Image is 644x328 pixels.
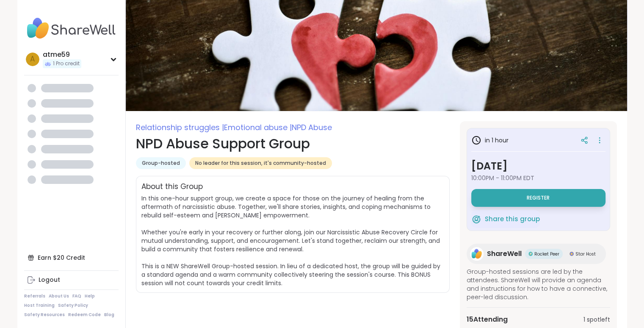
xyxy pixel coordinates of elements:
img: ShareWell Logomark [471,214,481,224]
a: Referrals [24,293,45,299]
div: Logout [39,276,60,284]
span: NPD Abuse [292,122,332,133]
img: ShareWell [470,247,484,261]
a: ShareWellShareWellRocket PeerRocket PeerStar HostStar Host [467,244,606,264]
a: Safety Resources [24,312,65,318]
span: Relationship struggles | [136,122,224,133]
a: Redeem Code [68,312,101,318]
button: Share this group [471,210,540,228]
a: Host Training [24,303,55,309]
span: Register [527,195,550,201]
img: Rocket Peer [528,252,533,256]
a: Safety Policy [58,303,88,309]
span: Star Host [575,251,596,257]
h2: About this Group [141,181,203,192]
a: Blog [104,312,114,318]
span: Emotional abuse | [224,122,292,133]
img: ShareWell Nav Logo [24,14,119,43]
span: Rocket Peer [534,251,559,257]
span: 15 Attending [467,314,508,325]
span: 10:00PM - 11:00PM EDT [471,174,605,182]
span: In this one-hour support group, we create a space for those on the journey of healing from the af... [141,194,440,287]
a: Help [85,293,95,299]
span: Group-hosted sessions are led by the attendees. ShareWell will provide an agenda and instructions... [467,267,610,301]
div: atme59 [43,50,81,59]
span: ShareWell [487,249,522,259]
a: About Us [49,293,69,299]
div: Earn $20 Credit [24,250,119,265]
a: Logout [24,272,119,288]
h3: in 1 hour [471,135,509,145]
span: Share this group [485,214,540,224]
img: Star Host [569,252,574,256]
span: 1 spot left [583,315,610,324]
span: Group-hosted [142,160,180,167]
h3: [DATE] [471,158,605,174]
h1: NPD Abuse Support Group [136,133,450,154]
a: FAQ [72,293,81,299]
button: Register [471,189,605,207]
span: a [30,54,35,65]
span: No leader for this session, it's community-hosted [195,160,326,167]
span: 1 Pro credit [53,60,80,67]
